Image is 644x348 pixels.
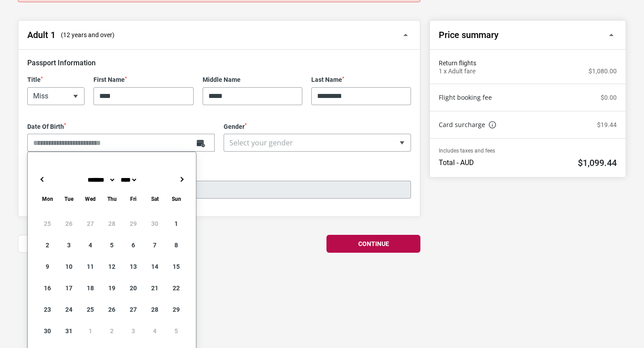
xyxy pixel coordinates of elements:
[101,194,123,204] div: Thursday
[101,320,123,342] div: 2
[80,213,101,234] div: 27
[229,138,293,148] span: Select your gender
[123,213,144,234] div: 29
[123,194,144,204] div: Friday
[37,234,58,256] div: 2
[439,93,492,102] a: Flight booking fee
[144,256,165,277] div: 14
[27,170,411,177] label: Email Address
[37,320,58,342] div: 30
[123,277,144,299] div: 20
[224,134,411,152] span: Select your gender
[27,59,411,67] h3: Passport Information
[589,68,617,75] p: $1,080.00
[58,256,80,277] div: 10
[578,157,617,168] h2: $1,099.44
[37,213,58,234] div: 25
[93,76,193,84] label: First Name
[80,320,101,342] div: 1
[144,213,165,234] div: 30
[144,194,165,204] div: Saturday
[430,21,626,50] button: Price summary
[80,194,101,204] div: Wednesday
[58,194,80,204] div: Tuesday
[601,94,617,102] p: $0.00
[27,76,85,84] label: Title
[28,88,84,105] span: Miss
[27,30,55,40] h2: Adult 1
[101,213,123,234] div: 28
[165,277,187,299] div: 22
[165,213,187,234] div: 1
[37,299,58,320] div: 23
[439,59,617,68] span: Return flights
[27,87,85,105] span: Miss
[37,174,47,185] button: ←
[165,320,187,342] div: 5
[439,68,475,75] p: 1 x Adult fare
[123,320,144,342] div: 3
[37,277,58,299] div: 16
[165,234,187,256] div: 8
[58,320,80,342] div: 31
[80,256,101,277] div: 11
[58,213,80,234] div: 26
[27,123,215,131] label: Date Of Birth
[80,299,101,320] div: 25
[101,256,123,277] div: 12
[18,235,112,253] button: Back
[439,120,496,129] a: Card surcharge
[80,234,101,256] div: 4
[58,299,80,320] div: 24
[224,123,411,131] label: Gender
[18,21,420,50] button: Adult 1 (12 years and over)
[165,299,187,320] div: 29
[144,320,165,342] div: 4
[326,235,420,253] button: Continue
[439,30,499,40] h2: Price summary
[144,277,165,299] div: 21
[224,134,411,152] span: Select your gender
[165,256,187,277] div: 15
[176,174,187,185] button: →
[101,299,123,320] div: 26
[123,256,144,277] div: 13
[58,234,80,256] div: 3
[439,148,617,154] p: Includes taxes and fees
[80,277,101,299] div: 18
[165,194,187,204] div: Sunday
[37,194,58,204] div: Monday
[101,234,123,256] div: 5
[123,234,144,256] div: 6
[37,256,58,277] div: 9
[311,76,411,84] label: Last Name
[123,299,144,320] div: 27
[61,30,114,39] span: (12 years and over)
[439,158,474,167] p: Total - AUD
[144,299,165,320] div: 28
[203,76,302,84] label: Middle Name
[144,234,165,256] div: 7
[58,277,80,299] div: 17
[597,121,617,129] p: $19.44
[101,277,123,299] div: 19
